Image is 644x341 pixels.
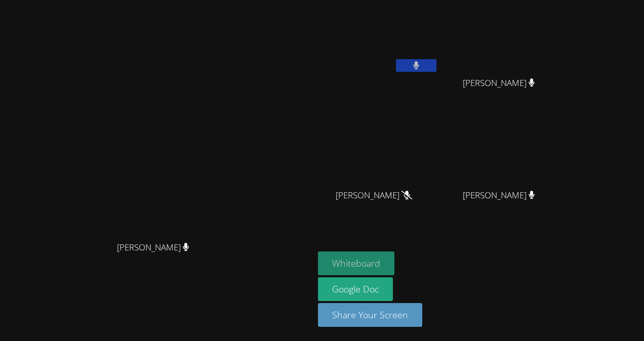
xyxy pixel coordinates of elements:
[318,303,422,327] button: Share Your Screen
[336,188,412,203] span: [PERSON_NAME]
[463,76,535,91] span: [PERSON_NAME]
[117,240,189,255] span: [PERSON_NAME]
[463,188,535,203] span: [PERSON_NAME]
[318,251,394,275] button: Whiteboard
[318,277,393,301] a: Google Doc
